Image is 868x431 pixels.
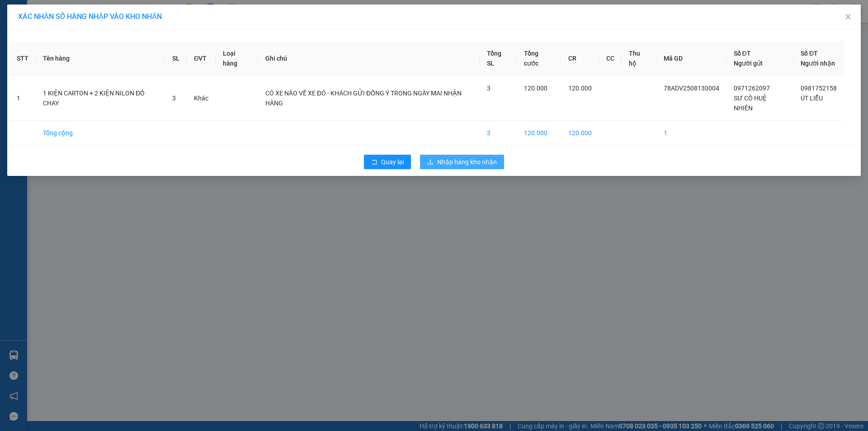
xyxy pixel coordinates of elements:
[656,41,726,76] th: Mã GD
[734,85,770,92] span: 0971262097
[734,60,763,67] span: Người gửi
[36,41,165,76] th: Tên hàng
[599,41,622,76] th: CC
[36,76,165,121] td: 1 KIỆN CARTON + 2 KIỆN NILON ĐỒ CHAY
[364,155,411,169] button: rollbackQuay lại
[656,121,726,146] td: 1
[480,121,517,146] td: 3
[801,85,837,92] span: 0981752158
[664,85,719,92] span: 78ADV2508130004
[487,85,491,92] span: 3
[420,155,504,169] button: downloadNhập hàng kho nhận
[172,95,176,102] span: 3
[734,50,751,57] span: Số ĐT
[9,41,36,76] th: STT
[18,12,162,21] span: XÁC NHẬN SỐ HÀNG NHẬP VÀO KHO NHẬN
[187,41,216,76] th: ĐVT
[165,41,187,76] th: SL
[568,85,592,92] span: 120.000
[216,41,258,76] th: Loại hàng
[801,50,818,57] span: Số ĐT
[9,76,36,121] td: 1
[844,13,852,20] span: close
[265,90,462,107] span: CÓ XE NÀO VỀ XE ĐÓ - KHÁCH GỬI ĐỒNG Ý TRONG NGÀY MAI NHẬN HÀNG
[381,157,404,167] span: Quay lại
[561,41,599,76] th: CR
[801,95,823,102] span: ÚT LIỄU
[187,76,216,121] td: Khác
[734,95,767,112] span: SƯ CÔ HUỆ NHIÊN
[835,5,861,30] button: Close
[371,159,377,166] span: rollback
[480,41,517,76] th: Tổng SL
[258,41,480,76] th: Ghi chú
[524,85,547,92] span: 120.000
[517,41,561,76] th: Tổng cước
[36,121,165,146] td: Tổng cộng
[561,121,599,146] td: 120.000
[427,159,434,166] span: download
[517,121,561,146] td: 120.000
[801,60,835,67] span: Người nhận
[437,157,497,167] span: Nhập hàng kho nhận
[622,41,656,76] th: Thu hộ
